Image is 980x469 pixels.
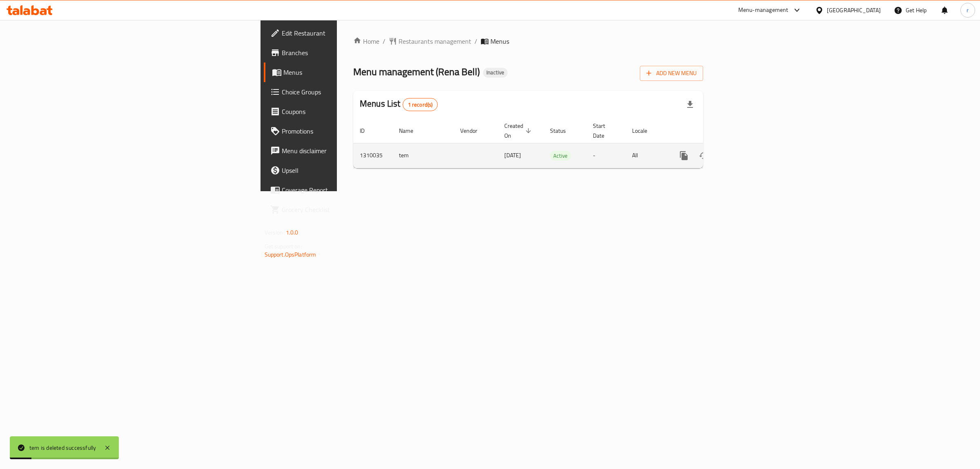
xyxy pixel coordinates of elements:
[680,95,700,114] div: Export file
[483,68,508,78] div: Inactive
[264,63,424,82] a: Menus
[264,23,424,43] a: Edit Restaurant
[646,68,697,78] span: Add New Menu
[586,143,626,168] td: -
[399,36,471,46] span: Restaurants management
[264,82,424,102] a: Choice Groups
[403,101,438,109] span: 1 record(s)
[264,141,424,161] a: Menu disclaimer
[490,36,509,46] span: Menus
[265,241,302,252] span: Get support on:
[550,151,571,161] span: Active
[282,185,418,195] span: Coverage Report
[668,118,759,143] th: Actions
[264,180,424,200] a: Coverage Report
[460,126,488,136] span: Vendor
[282,165,418,175] span: Upsell
[474,36,477,46] li: /
[264,200,424,219] a: Grocery Checklist
[504,150,521,161] span: [DATE]
[626,143,668,168] td: All
[282,107,418,116] span: Coupons
[282,28,418,38] span: Edit Restaurant
[283,67,418,77] span: Menus
[264,43,424,63] a: Branches
[967,6,969,15] span: r
[265,227,285,238] span: Version:
[29,443,96,452] div: tem is deleted successfully
[403,98,438,111] div: Total records count
[264,102,424,121] a: Coupons
[399,126,424,136] span: Name
[264,121,424,141] a: Promotions
[282,205,418,214] span: Grocery Checklist
[282,126,418,136] span: Promotions
[360,98,438,111] h2: Menus List
[827,6,881,15] div: [GEOGRAPHIC_DATA]
[738,5,788,15] div: Menu-management
[674,146,694,165] button: more
[504,121,534,141] span: Created On
[550,126,577,136] span: Status
[264,161,424,180] a: Upsell
[389,36,471,46] a: Restaurants management
[593,121,616,141] span: Start Date
[632,126,658,136] span: Locale
[353,118,759,168] table: enhanced table
[483,69,508,76] span: Inactive
[282,87,418,97] span: Choice Groups
[640,66,703,81] button: Add New Menu
[265,249,316,260] a: Support.OpsPlatform
[353,36,703,46] nav: breadcrumb
[286,227,298,238] span: 1.0.0
[360,126,375,136] span: ID
[282,146,418,156] span: Menu disclaimer
[282,48,418,58] span: Branches
[694,146,713,165] button: Change Status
